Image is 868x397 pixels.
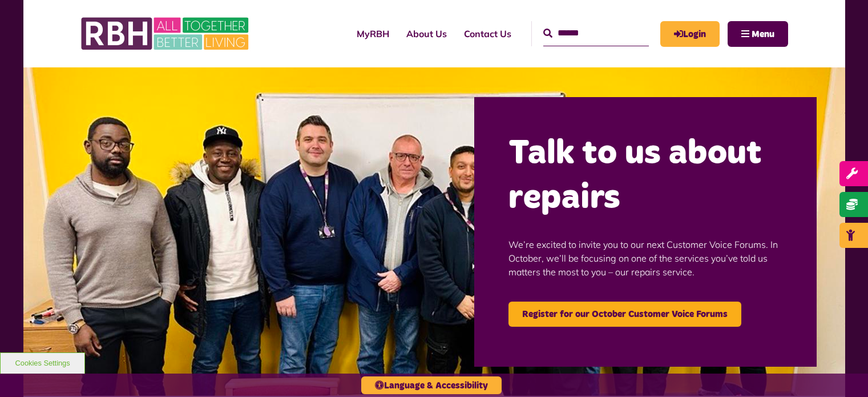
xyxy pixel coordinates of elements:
[23,67,845,396] img: Group photo of customers and colleagues at the Lighthouse Project
[361,376,502,394] button: Language & Accessibility
[348,18,398,49] a: MyRBH
[80,11,252,56] img: RBH
[508,302,741,327] a: Register for our October Customer Voice Forums
[508,131,782,220] h2: Talk to us about repairs
[728,21,788,47] button: Navigation
[508,220,782,296] p: We’re excited to invite you to our next Customer Voice Forums. In October, we’ll be focusing on o...
[398,18,455,49] a: About Us
[660,21,720,47] a: MyRBH
[752,30,774,39] span: Menu
[455,18,520,49] a: Contact Us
